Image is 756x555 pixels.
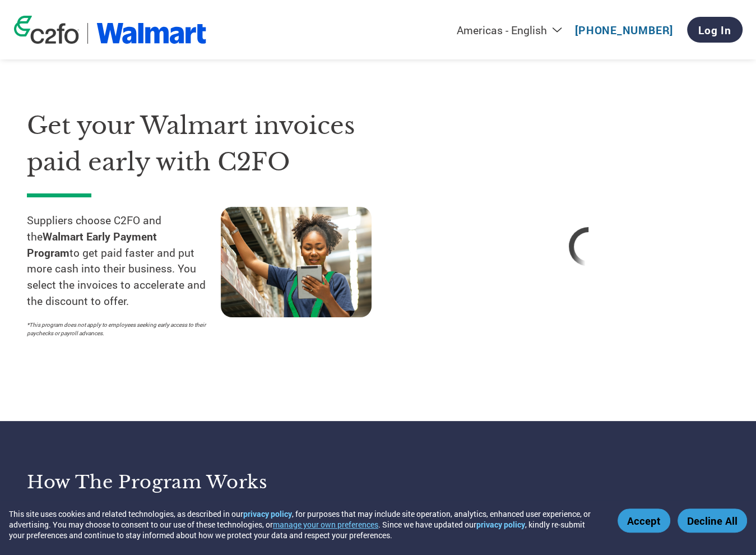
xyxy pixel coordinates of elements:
[273,519,378,530] button: manage your own preferences
[243,508,292,519] a: privacy policy
[618,508,670,533] button: Accept
[575,23,673,37] a: [PHONE_NUMBER]
[687,17,743,43] a: Log In
[9,508,601,540] div: This site uses cookies and related technologies, as described in our , for purposes that may incl...
[476,519,525,530] a: privacy policy
[96,23,207,44] img: Walmart
[678,508,747,533] button: Decline All
[27,321,210,337] p: *This program does not apply to employees seeking early access to their paychecks or payroll adva...
[14,16,79,44] img: c2fo logo
[27,108,415,180] h1: Get your Walmart invoices paid early with C2FO
[27,229,157,260] strong: Walmart Early Payment Program
[27,212,221,309] p: Suppliers choose C2FO and the to get paid faster and put more cash into their business. You selec...
[221,207,372,317] img: supply chain worker
[27,471,364,493] h3: How the program works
